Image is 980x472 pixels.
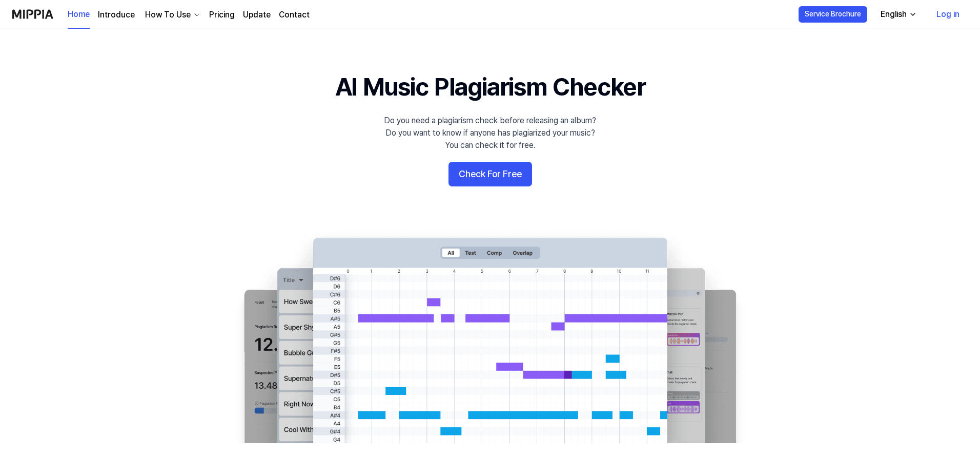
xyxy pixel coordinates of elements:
[448,162,532,186] button: Check For Free
[209,9,235,21] a: Pricing
[335,70,645,104] h1: AI Music Plagiarism Checker
[279,9,310,21] a: Contact
[143,9,193,21] div: How To Use
[879,8,909,21] div: English
[243,9,271,21] a: Update
[799,6,867,23] button: Service Brochure
[98,9,135,21] a: Introduce
[223,228,757,443] img: main Image
[143,9,201,21] button: How To Use
[872,4,923,25] button: English
[68,1,90,29] a: Home
[384,115,596,152] div: Do you need a plagiarism check before releasing an album? Do you want to know if anyone has plagi...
